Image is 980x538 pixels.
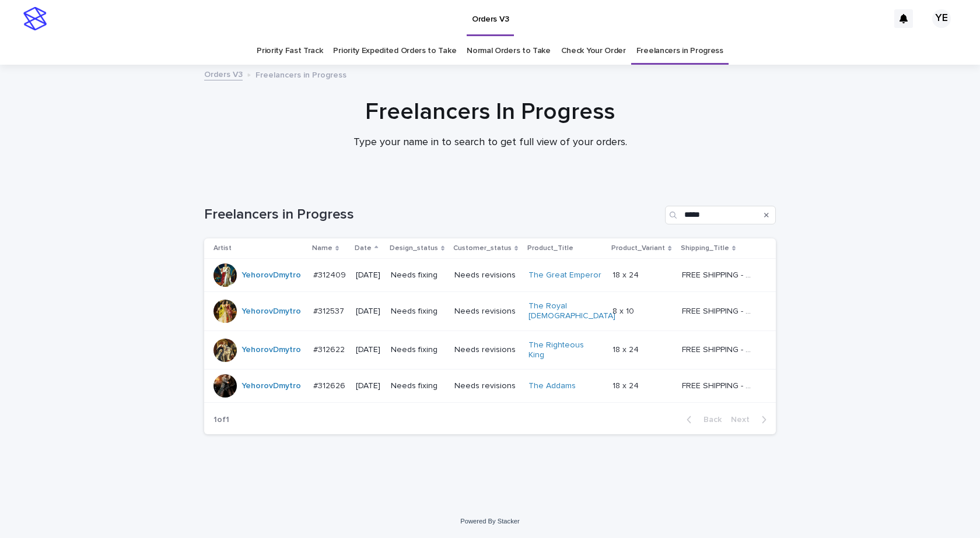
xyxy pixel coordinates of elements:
[611,242,665,255] p: Product_Variant
[356,270,381,280] p: [DATE]
[242,270,301,280] a: YehorovDmytro
[204,259,776,292] tr: YehorovDmytro #312409#312409 [DATE]Needs fixingNeeds revisionsThe Great Emperor 18 x 2418 x 24 FR...
[391,345,445,355] p: Needs fixing
[242,381,301,391] a: YehorovDmytro
[454,381,519,391] p: Needs revisions
[731,416,757,424] span: Next
[561,37,626,65] a: Check Your Order
[681,242,729,255] p: Shipping_Title
[665,206,776,224] input: Search
[726,414,776,425] button: Next
[391,381,445,391] p: Needs fixing
[453,242,512,255] p: Customer_status
[355,242,372,255] p: Date
[528,270,601,280] a: The Great Emperor
[454,270,519,280] p: Needs revisions
[257,37,323,65] a: Priority Fast Track
[682,304,757,317] p: FREE SHIPPING - preview in 1-2 business days, after your approval delivery will take 5-10 b.d.
[204,206,660,223] h1: Freelancers in Progress
[313,268,348,280] p: #312409
[528,301,615,321] a: The Royal [DEMOGRAPHIC_DATA]
[204,370,776,403] tr: YehorovDmytro #312626#312626 [DATE]Needs fixingNeeds revisionsThe Addams 18 x 2418 x 24 FREE SHIP...
[204,98,776,126] h1: Freelancers In Progress
[391,307,445,317] p: Needs fixing
[333,37,456,65] a: Priority Expedited Orders to Take
[454,307,519,317] p: Needs revisions
[528,340,601,360] a: The Righteous King
[612,343,641,355] p: 18 x 24
[213,242,232,255] p: Artist
[682,268,757,280] p: FREE SHIPPING - preview in 1-2 business days, after your approval delivery will take 5-10 b.d.
[356,307,381,317] p: [DATE]
[204,292,776,331] tr: YehorovDmytro #312537#312537 [DATE]Needs fixingNeeds revisionsThe Royal [DEMOGRAPHIC_DATA] 8 x 10...
[612,268,641,280] p: 18 x 24
[312,242,332,255] p: Name
[356,381,381,391] p: [DATE]
[612,379,641,391] p: 18 x 24
[467,37,551,65] a: Normal Orders to Take
[612,304,636,317] p: 8 x 10
[204,67,243,80] a: Orders V3
[313,304,346,317] p: #312537
[460,518,519,525] a: Powered By Stacker
[682,379,757,391] p: FREE SHIPPING - preview in 1-2 business days, after your approval delivery will take 5-10 b.d.
[636,37,723,65] a: Freelancers in Progress
[356,345,381,355] p: [DATE]
[696,416,722,424] span: Back
[204,406,239,434] p: 1 of 1
[528,381,576,391] a: The Addams
[390,242,438,255] p: Design_status
[932,9,951,28] div: YE
[677,414,726,425] button: Back
[23,7,47,30] img: stacker-logo-s-only.png
[454,345,519,355] p: Needs revisions
[527,242,573,255] p: Product_Title
[257,136,723,149] p: Type your name in to search to get full view of your orders.
[204,330,776,370] tr: YehorovDmytro #312622#312622 [DATE]Needs fixingNeeds revisionsThe Righteous King 18 x 2418 x 24 F...
[242,307,301,317] a: YehorovDmytro
[256,68,346,80] p: Freelancers in Progress
[242,345,301,355] a: YehorovDmytro
[391,270,445,280] p: Needs fixing
[682,343,757,355] p: FREE SHIPPING - preview in 1-2 business days, after your approval delivery will take 5-10 b.d.
[313,343,347,355] p: #312622
[313,379,348,391] p: #312626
